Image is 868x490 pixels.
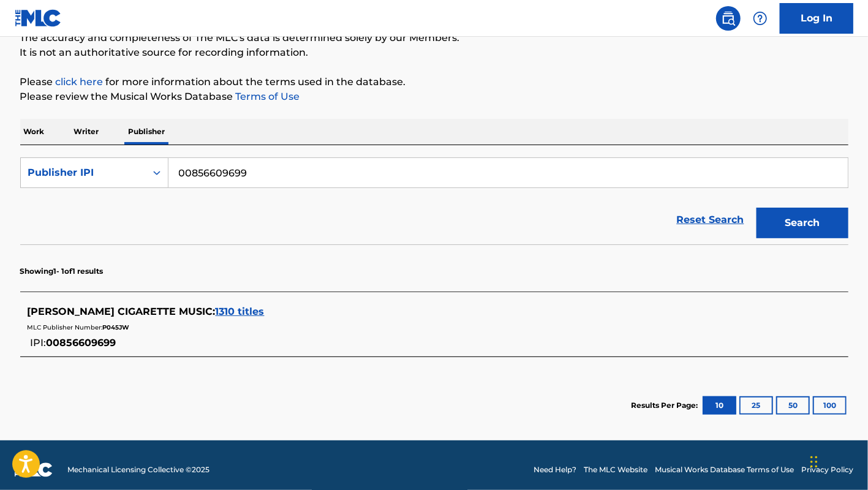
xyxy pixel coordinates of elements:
[216,306,265,317] span: 1310 titles
[233,91,300,102] a: Terms of Use
[47,337,116,349] span: 00856609699
[721,11,736,26] img: search
[20,45,848,60] p: It is not an authoritative source for recording information.
[67,464,209,475] span: Mechanical Licensing Collective © 2025
[807,431,868,490] iframe: Chat Widget
[813,396,847,415] button: 100
[20,266,104,277] p: Showing 1 - 1 of 1 results
[31,337,47,349] span: IPI:
[15,9,62,27] img: MLC Logo
[632,400,701,411] p: Results Per Page:
[20,75,848,89] p: Please for more information about the terms used in the database.
[70,119,103,145] p: Writer
[748,6,772,31] div: Help
[776,396,810,415] button: 50
[28,323,103,331] span: MLC Publisher Number:
[534,464,576,475] a: Need Help?
[103,323,130,331] span: P045JW
[28,306,216,317] span: [PERSON_NAME] CIGARETTE MUSIC :
[810,443,818,480] div: Drag
[703,396,736,415] button: 10
[20,157,848,244] form: Search Form
[28,165,138,180] div: Publisher IPI
[20,89,848,104] p: Please review the Musical Works Database
[56,76,104,88] a: click here
[671,206,750,233] a: Reset Search
[20,31,848,45] p: The accuracy and completeness of The MLC's data is determined solely by our Members.
[125,119,169,145] p: Publisher
[584,464,647,475] a: The MLC Website
[757,208,848,238] button: Search
[753,11,768,26] img: help
[716,6,741,31] a: Public Search
[20,119,48,145] p: Work
[655,464,794,475] a: Musical Works Database Terms of Use
[801,464,853,475] a: Privacy Policy
[739,396,773,415] button: 25
[780,3,853,34] a: Log In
